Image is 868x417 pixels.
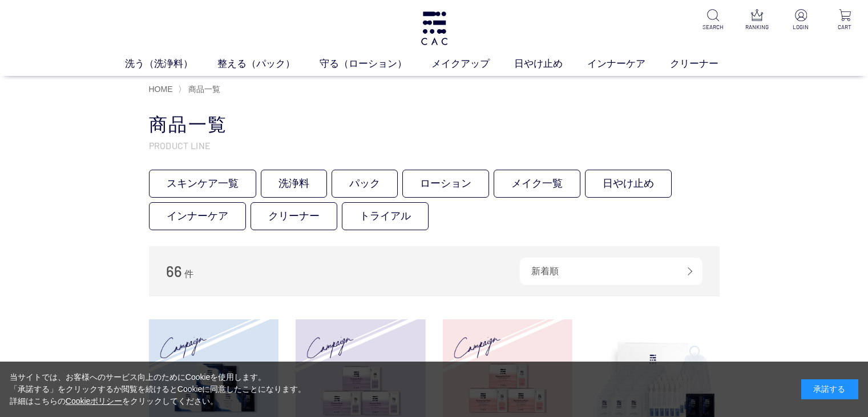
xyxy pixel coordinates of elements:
[787,9,815,31] a: LOGIN
[66,396,123,406] a: Cookieポリシー
[184,269,193,279] span: 件
[149,170,256,198] a: スキンケア一覧
[431,57,514,71] a: メイクアップ
[801,379,858,399] div: 承諾する
[587,57,670,71] a: インナーケア
[261,170,327,198] a: 洗浄料
[149,113,720,137] h1: 商品一覧
[149,85,173,94] a: HOME
[831,23,859,31] p: CART
[320,57,431,71] a: 守る（ローション）
[402,170,489,198] a: ローション
[342,202,429,230] a: トライアル
[149,139,720,151] p: PRODUCT LINE
[670,57,743,71] a: クリーナー
[787,23,815,31] p: LOGIN
[10,371,306,407] div: 当サイトでは、お客様へのサービス向上のためにCookieを使用します。 「承諾する」をクリックするか閲覧を続けるとCookieに同意したことになります。 詳細はこちらの をクリックしてください。
[178,84,223,95] li: 〉
[831,9,859,31] a: CART
[217,57,320,71] a: 整える（パック）
[699,9,727,31] a: SEARCH
[125,57,217,71] a: 洗う（洗浄料）
[188,85,220,94] span: 商品一覧
[699,23,727,31] p: SEARCH
[514,57,587,71] a: 日やけ止め
[743,23,771,31] p: RANKING
[743,9,771,31] a: RANKING
[332,170,398,198] a: パック
[585,170,672,198] a: 日やけ止め
[419,11,449,45] img: logo
[520,258,703,285] div: 新着順
[166,262,182,280] span: 66
[251,202,337,230] a: クリーナー
[186,85,220,94] a: 商品一覧
[494,170,580,198] a: メイク一覧
[149,202,246,230] a: インナーケア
